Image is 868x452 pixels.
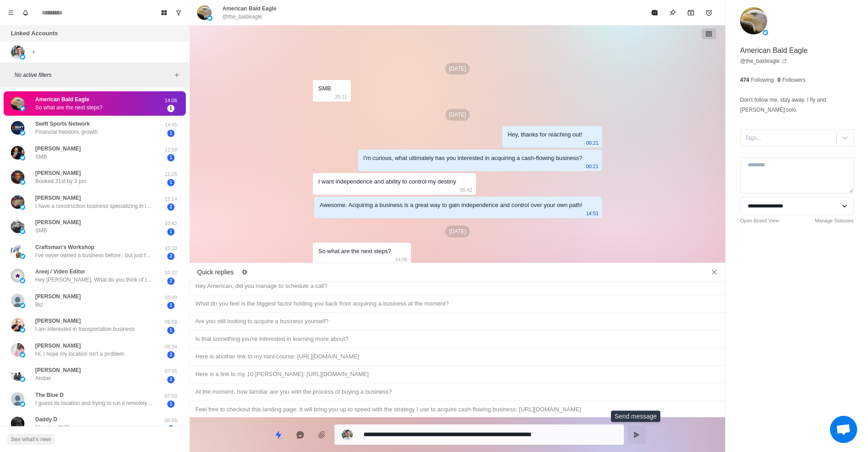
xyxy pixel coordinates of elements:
p: 07:55 [160,367,182,375]
a: Open Board View [740,217,779,225]
div: I want independence and ability to control my destiny [318,177,456,187]
p: [PERSON_NAME] [35,218,81,226]
p: 10:22 [160,269,182,277]
button: Mark as read [646,4,664,22]
div: Hey, thanks for reaching out! [508,130,582,140]
p: [PERSON_NAME] [35,366,81,374]
img: picture [197,5,212,20]
p: Swift Sports Network [35,120,90,128]
p: 14:06 [160,97,182,104]
p: 09:58 [160,318,182,326]
div: Is that something you're interested in learning more about? [195,334,720,344]
p: I’ve never owned a business before , but just from researching, it seems smarter to acquire a goo... [35,251,153,259]
img: picture [20,327,25,333]
p: @the_baldeagle [222,13,262,21]
img: picture [20,204,25,210]
button: Notifications [18,5,33,20]
p: Followers [782,76,805,84]
p: Biz [35,301,43,309]
p: [PERSON_NAME] [35,169,81,177]
p: Hey [PERSON_NAME], What do you think of the re-edit I sent ? I think the hook was very Powerful! [35,276,153,284]
span: 1 [167,425,175,433]
p: 00:21 [586,161,599,171]
div: Awesome. Acquiring a business is a great way to gain independence and control over your own path! [320,200,582,210]
img: picture [20,130,25,136]
div: At the moment, how familiar are you with the process of buying a business? [195,387,720,397]
img: picture [11,45,24,59]
span: 2 [167,278,175,285]
div: Feel free to checkout this landing page, it will bring you up to speed with the strategy I use to... [195,405,720,414]
button: Add media [313,426,331,444]
div: Hey American, did you manage to schedule a call? [195,281,720,291]
p: [PERSON_NAME] [35,317,81,325]
button: Add reminder [700,4,718,22]
img: picture [11,170,24,184]
p: American Bald Eagle [35,95,89,104]
img: picture [11,146,24,160]
button: Add filters [171,70,182,80]
p: No active filters [14,71,171,79]
p: 10:09 [160,294,182,301]
img: picture [11,343,24,357]
span: 1 [167,228,175,235]
p: I have a construction business specializing in insulation in [US_STATE][GEOGRAPHIC_DATA], [GEOGRA... [35,202,153,210]
button: Pin [664,4,682,22]
div: Are you still looking to acquire a business yourself? [195,316,720,326]
div: Here is another link to my mini-course: [URL][DOMAIN_NAME] [195,352,720,362]
div: SMB [318,84,331,94]
span: 2 [167,203,175,211]
p: 05:42 [460,185,472,195]
img: picture [20,377,25,382]
img: picture [11,97,24,110]
p: 14:51 [586,208,599,218]
button: Add account [28,47,39,57]
button: Quick replies [269,426,288,444]
img: picture [763,30,768,35]
img: picture [20,106,25,111]
p: Quick replies [197,268,234,277]
p: [DATE] [445,226,470,237]
p: 474 [740,76,749,84]
p: Daddy D [35,415,57,424]
p: [PERSON_NAME] [35,342,81,350]
p: 00:21 [586,138,599,148]
img: picture [11,392,24,406]
a: @the_baldeagle [740,57,787,65]
p: 14:06 [395,254,408,264]
a: Open chat [830,416,857,443]
p: I guess its location and trying to run it remotely without being involved in it day to day . [35,399,153,407]
button: Close quick replies [707,265,722,279]
p: [PERSON_NAME] [35,194,81,202]
span: 2 [167,351,175,358]
img: picture [20,303,25,308]
button: Send message [627,426,646,444]
p: Linked Accounts [11,29,58,38]
button: Edit quick replies [237,265,252,279]
button: Menu [4,5,18,20]
img: picture [207,15,212,21]
img: picture [11,367,24,381]
span: 1 [167,302,175,309]
p: SMB [35,226,47,235]
p: Craftsman’s Workshop [35,243,94,251]
p: [PERSON_NAME] [35,145,81,153]
p: 06:56 [160,417,182,424]
p: American Bald Eagle [740,45,807,56]
span: 1 [167,130,175,137]
div: Here is a link to my 10 [PERSON_NAME]: [URL][DOMAIN_NAME] [195,369,720,379]
img: picture [20,155,25,160]
p: 0 [778,76,781,84]
img: picture [11,318,24,332]
div: I'm curious, what ultimately has you interested in acquiring a cash-flowing business? [363,153,582,163]
img: picture [11,121,24,135]
span: 1 [167,179,175,186]
a: Manage Statuses [815,217,854,225]
span: 2 [167,376,175,383]
p: 07:03 [160,392,182,400]
p: 14:05 [160,121,182,129]
div: So what are the next steps? [318,246,391,256]
img: picture [20,54,25,60]
span: 1 [167,105,175,112]
p: 10:23 [160,245,182,252]
p: 12:50 [160,146,182,154]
